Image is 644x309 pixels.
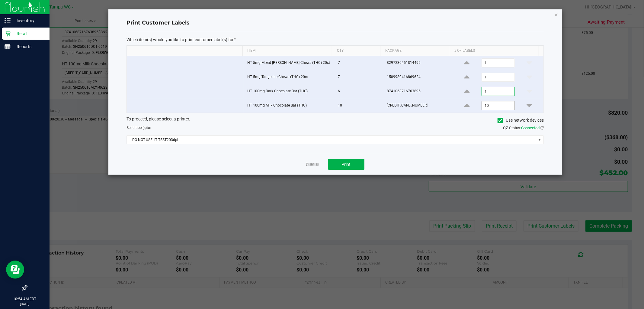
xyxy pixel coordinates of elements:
td: HT 100mg Dark Chocolate Bar (THC) [244,84,334,99]
p: 10:54 AM EDT [3,296,47,302]
td: 1509980416869624 [383,70,453,84]
td: HT 5mg Mixed [PERSON_NAME] Chews (THC) 20ct [244,56,334,70]
span: label(s) [135,126,147,130]
span: Connected [521,126,540,130]
td: 10 [334,99,383,113]
p: [DATE] [3,302,47,306]
th: Item [242,46,332,56]
td: 8297230451814495 [383,56,453,70]
td: 7 [334,70,383,84]
td: 7 [334,56,383,70]
inline-svg: Retail [5,31,11,37]
h4: Print Customer Labels [127,19,544,27]
span: QZ Status: [503,126,544,130]
inline-svg: Inventory [5,18,11,24]
td: HT 100mg Milk Chocolate Bar (THC) [244,99,334,113]
button: Print [328,159,364,170]
label: Use network devices [498,117,544,123]
th: # of labels [449,46,538,56]
td: 6 [334,84,383,99]
inline-svg: Reports [5,44,11,50]
th: Package [380,46,449,56]
td: HT 5mg Tangerine Chews (THC) 20ct [244,70,334,84]
p: Reports [11,43,47,50]
a: Dismiss [306,162,319,167]
td: [CREDIT_CARD_NUMBER] [383,99,453,113]
p: Inventory [11,17,47,24]
span: Print [342,162,351,167]
th: Qty [332,46,380,56]
p: Retail [11,30,47,37]
td: 8741068716763895 [383,84,453,99]
div: To proceed, please select a printer. [122,116,548,125]
iframe: Resource center [6,261,24,279]
p: Which item(s) would you like to print customer label(s) for? [127,37,544,42]
span: DO-NOT-USE- IT TEST203dpi [127,136,536,144]
span: Send to: [127,126,151,130]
